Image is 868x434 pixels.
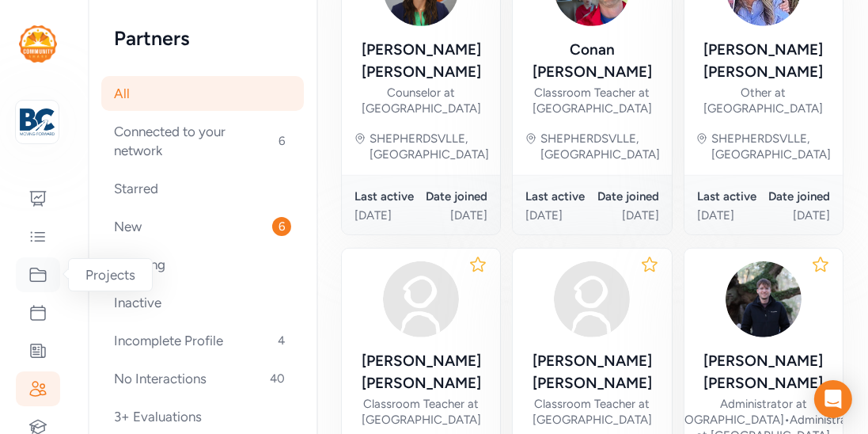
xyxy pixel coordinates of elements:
span: 4 [271,331,291,350]
div: [DATE] [764,207,830,223]
div: Last active [697,188,764,204]
div: Conan [PERSON_NAME] [525,39,658,83]
div: SHEPHERDSVLLE, [GEOGRAPHIC_DATA] [370,131,489,162]
span: 6 [272,131,291,150]
div: [DATE] [697,207,764,223]
img: 1bWDXj0PTZWFKAr06Ojo [726,261,802,337]
div: No Interactions [101,361,304,396]
div: Starred [101,171,304,206]
img: avatar38fbb18c.svg [383,261,459,337]
div: Other at [GEOGRAPHIC_DATA] [697,85,830,116]
div: Classroom Teacher at [GEOGRAPHIC_DATA] [525,396,658,428]
img: avatar38fbb18c.svg [554,261,630,337]
div: Date joined [764,188,830,204]
div: [DATE] [525,207,592,223]
div: SHEPHERDSVLLE, [GEOGRAPHIC_DATA] [711,131,831,162]
span: 40 [263,369,291,388]
div: [DATE] [592,207,658,223]
div: [PERSON_NAME] [PERSON_NAME] [665,350,862,394]
span: • [784,413,790,427]
div: Open Intercom Messenger [814,380,852,418]
span: 6 [272,217,291,236]
div: [DATE] [354,207,421,223]
img: logo [19,25,57,63]
div: Last active [354,188,421,204]
div: Classroom Teacher at [GEOGRAPHIC_DATA] [525,85,658,116]
div: [DATE] [421,207,487,223]
div: SHEPHERDSVLLE, [GEOGRAPHIC_DATA] [540,131,660,162]
div: [PERSON_NAME] [PERSON_NAME] [525,350,658,394]
div: All [101,76,304,111]
div: Date joined [592,188,658,204]
div: Counselor at [GEOGRAPHIC_DATA] [354,85,487,116]
div: [PERSON_NAME] [PERSON_NAME] [354,39,487,83]
div: Classroom Teacher at [GEOGRAPHIC_DATA] [354,396,487,428]
div: New [101,209,304,244]
div: Last active [525,188,592,204]
div: Sleeping [101,247,304,282]
div: 3+ Evaluations [101,399,304,434]
h2: Partners [114,25,291,51]
div: [PERSON_NAME] [PERSON_NAME] [697,39,830,83]
div: Connected to your network [101,114,304,168]
div: Inactive [101,285,304,320]
div: [PERSON_NAME] [PERSON_NAME] [354,350,487,394]
img: logo [20,105,55,139]
div: Incomplete Profile [101,323,304,358]
div: Date joined [421,188,487,204]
